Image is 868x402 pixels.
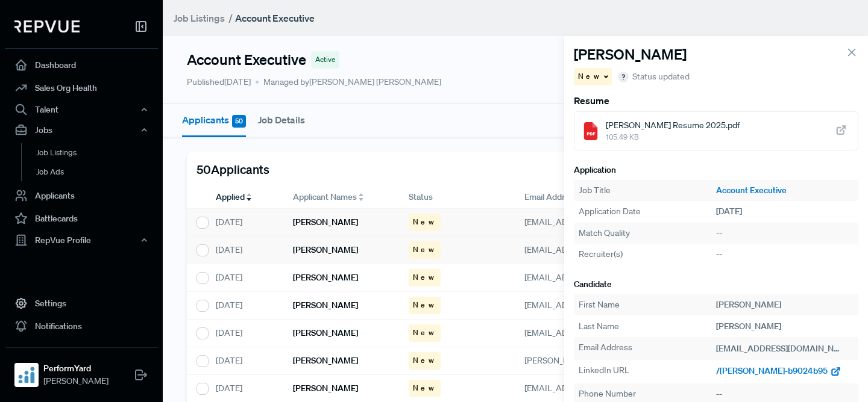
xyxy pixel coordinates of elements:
[574,95,858,107] h6: Resume
[524,300,662,311] span: [EMAIL_ADDRESS][DOMAIN_NAME]
[606,119,740,132] span: [PERSON_NAME] Resume 2025.pdf
[21,143,174,162] a: Job Listings
[524,272,662,283] span: [EMAIL_ADDRESS][DOMAIN_NAME]
[524,191,578,203] span: Email Address
[293,191,357,203] span: Applicant Names
[409,191,433,203] span: Status
[632,70,690,83] span: Status updated
[524,217,662,227] span: [EMAIL_ADDRESS][DOMAIN_NAME]
[574,111,858,150] a: [PERSON_NAME] Resume 2025.pdf105.49 KB
[574,46,687,63] h4: [PERSON_NAME]
[413,244,436,255] span: New
[235,12,315,24] strong: Account Executive
[524,383,662,394] span: [EMAIL_ADDRESS][DOMAIN_NAME]
[5,120,158,140] button: Jobs
[206,186,283,209] div: Toggle SortBy
[187,51,306,69] h4: Account Executive
[206,264,283,292] div: [DATE]
[5,54,158,76] a: Dashboard
[5,315,158,338] a: Notifications
[293,245,358,255] h6: [PERSON_NAME]
[413,272,436,283] span: New
[315,54,335,65] span: Active
[579,248,716,261] div: Recruiter(s)
[578,71,602,82] span: New
[256,76,441,88] span: Managed by [PERSON_NAME] [PERSON_NAME]
[579,298,716,311] div: First Name
[293,356,358,366] h6: [PERSON_NAME]
[606,132,740,143] span: 105.49 KB
[574,279,858,289] h6: Candidate
[716,227,854,240] div: --
[574,165,858,175] h6: Application
[716,320,854,333] div: [PERSON_NAME]
[5,347,158,392] a: PerformYardPerformYard[PERSON_NAME]
[258,104,305,135] button: Job Details
[579,205,716,218] div: Application Date
[216,191,245,203] span: Applied
[206,347,283,375] div: [DATE]
[5,76,158,99] a: Sales Org Health
[187,76,251,88] p: Published [DATE]
[524,327,662,338] span: [EMAIL_ADDRESS][DOMAIN_NAME]
[43,362,108,375] strong: PerformYard
[716,365,841,376] a: /[PERSON_NAME]-b9024b95
[579,364,716,379] div: LinkedIn URL
[5,207,158,230] a: Battlecards
[232,115,246,128] span: 50
[716,205,854,218] div: [DATE]
[579,388,716,400] div: Phone Number
[716,365,828,376] span: /[PERSON_NAME]-b9024b95
[206,292,283,320] div: [DATE]
[293,383,358,394] h6: [PERSON_NAME]
[174,11,225,25] a: Job Listings
[579,227,716,240] div: Match Quality
[716,298,854,311] div: [PERSON_NAME]
[716,184,854,197] a: Account Executive
[413,300,436,311] span: New
[293,217,358,227] h6: [PERSON_NAME]
[17,365,36,385] img: PerformYard
[293,273,358,283] h6: [PERSON_NAME]
[206,320,283,347] div: [DATE]
[293,300,358,311] h6: [PERSON_NAME]
[283,186,399,209] div: Toggle SortBy
[579,184,716,197] div: Job Title
[413,383,436,394] span: New
[413,327,436,338] span: New
[197,162,269,176] h5: 50 Applicants
[293,328,358,338] h6: [PERSON_NAME]
[579,341,716,356] div: Email Address
[5,99,158,120] button: Talent
[716,249,722,259] span: --
[524,244,662,255] span: [EMAIL_ADDRESS][DOMAIN_NAME]
[21,162,174,182] a: Job Ads
[182,104,246,137] button: Applicants
[228,12,233,24] span: /
[716,388,854,400] div: --
[413,355,436,366] span: New
[579,320,716,333] div: Last Name
[524,355,793,366] span: [PERSON_NAME][EMAIL_ADDRESS][PERSON_NAME][DOMAIN_NAME]
[14,20,80,32] img: RepVue
[206,237,283,264] div: [DATE]
[206,209,283,237] div: [DATE]
[5,184,158,207] a: Applicants
[716,343,854,354] span: [EMAIL_ADDRESS][DOMAIN_NAME]
[413,217,436,227] span: New
[5,230,158,250] button: RepVue Profile
[43,375,108,388] span: [PERSON_NAME]
[5,292,158,315] a: Settings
